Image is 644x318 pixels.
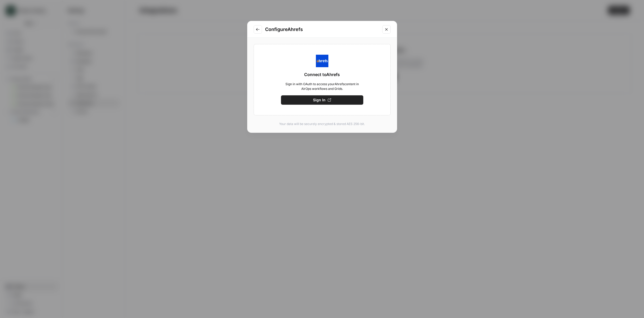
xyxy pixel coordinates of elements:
button: Go to previous step [254,25,262,34]
span: Sign In [313,97,326,103]
h2: Configure Ahrefs [265,26,379,33]
p: Your data will be securely encrypted & stored AES 256-bit. [254,122,391,126]
button: Close modal [382,25,391,34]
span: Connect to Ahrefs [304,71,340,78]
img: Ahrefs [316,55,328,67]
span: Sign in with OAuth to access your Ahrefs content in AirOps workflows and Grids. [281,82,363,91]
button: Sign In [281,95,363,105]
